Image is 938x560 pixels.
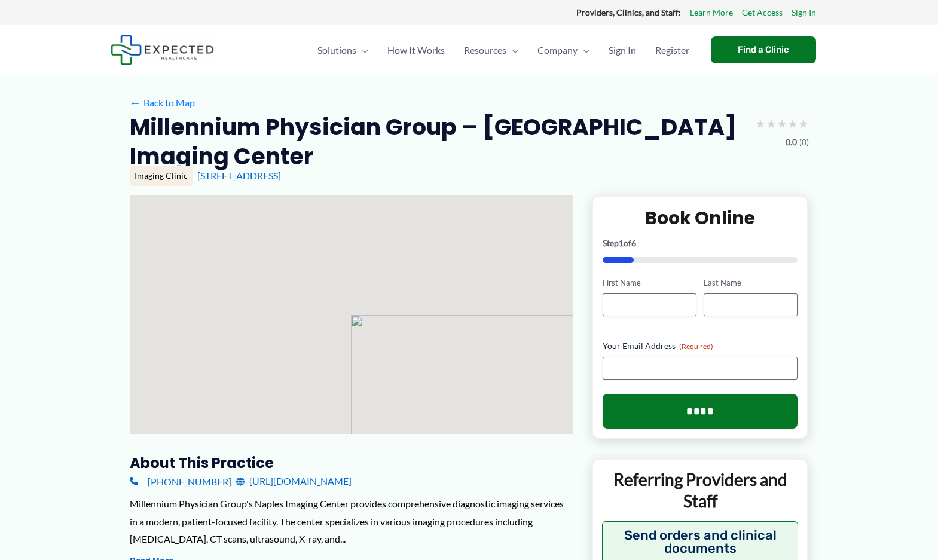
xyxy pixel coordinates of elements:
span: Menu Toggle [506,29,518,71]
span: Menu Toggle [578,29,589,71]
span: Resources [464,29,506,71]
span: (0) [799,134,809,150]
a: How It Works [378,29,454,71]
h2: Book Online [603,206,798,229]
a: ←Back to Map [130,94,195,112]
span: How It Works [387,29,445,71]
p: Referring Providers and Staff [602,469,799,512]
a: [STREET_ADDRESS] [197,170,281,181]
label: Last Name [704,277,798,289]
span: ★ [766,112,777,134]
span: Company [537,29,578,71]
a: CompanyMenu Toggle [528,29,599,71]
img: Expected Healthcare Logo - side, dark font, small [111,35,214,65]
strong: Providers, Clinics, and Staff: [576,7,681,17]
h3: About this practice [130,454,573,472]
a: Get Access [742,5,783,20]
label: First Name [603,277,696,289]
a: Find a Clinic [711,36,816,63]
label: Your Email Address [603,340,798,352]
span: Register [655,29,689,71]
div: Imaging Clinic [130,166,193,186]
span: Menu Toggle [356,29,368,71]
a: Learn More [690,5,733,20]
a: ResourcesMenu Toggle [454,29,528,71]
span: 0.0 [786,134,797,150]
span: Solutions [317,29,356,71]
span: 1 [619,238,624,248]
nav: Primary Site Navigation [308,29,699,71]
span: ★ [787,112,798,134]
span: Sign In [609,29,636,71]
span: ★ [755,112,766,134]
h2: Millennium Physician Group – [GEOGRAPHIC_DATA] Imaging Center [130,112,745,172]
a: [URL][DOMAIN_NAME] [236,472,352,490]
a: [PHONE_NUMBER] [130,472,231,490]
a: Register [646,29,699,71]
div: Millennium Physician Group's Naples Imaging Center provides comprehensive diagnostic imaging serv... [130,495,573,548]
span: (Required) [679,342,713,351]
span: ★ [777,112,787,134]
span: ← [130,97,141,108]
a: Sign In [792,5,816,20]
a: Sign In [599,29,646,71]
span: 6 [631,238,636,248]
a: SolutionsMenu Toggle [308,29,378,71]
span: ★ [798,112,809,134]
p: Step of [603,239,798,247]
